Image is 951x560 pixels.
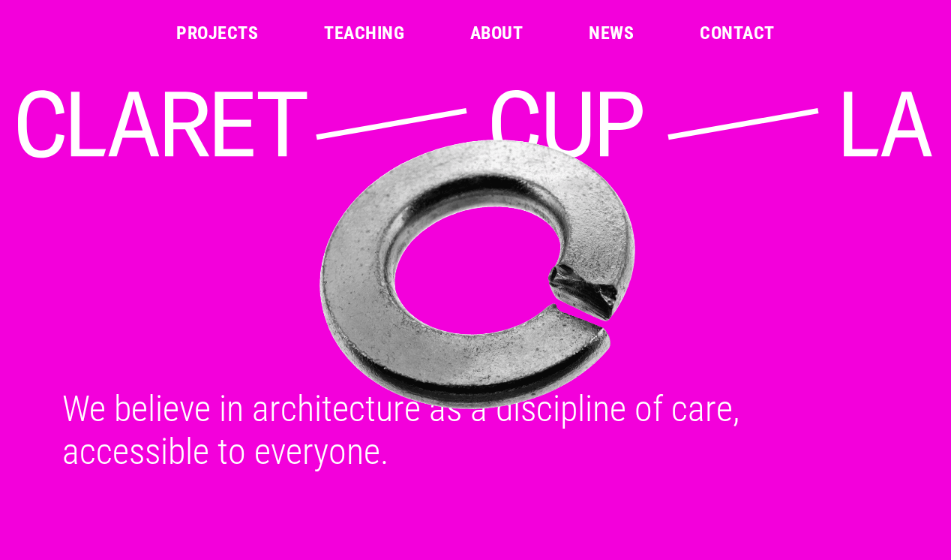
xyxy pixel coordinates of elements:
[589,24,634,42] a: News
[324,24,404,42] a: Teaching
[44,387,907,473] div: We believe in architecture as a discipline of care, accessible to everyone.
[176,24,258,42] a: Projects
[12,133,939,413] img: Metal washer
[470,24,523,42] a: About
[176,24,774,42] nav: Main Menu
[700,24,774,42] a: Contact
